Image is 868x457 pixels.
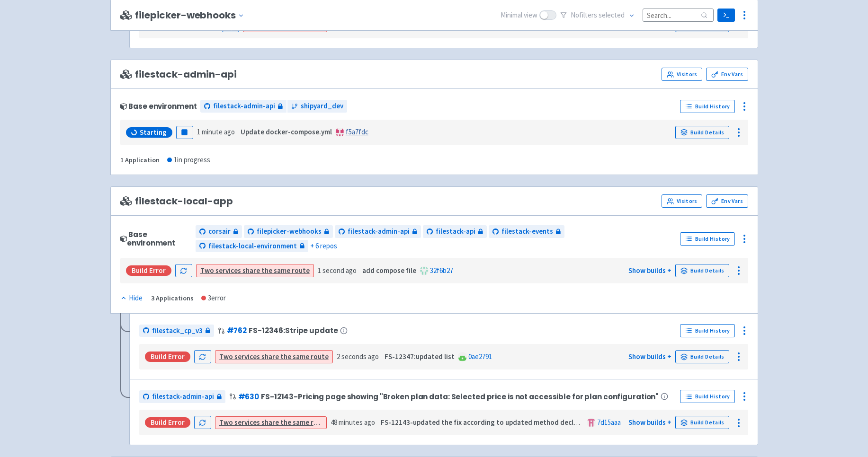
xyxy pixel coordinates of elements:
span: filestack-events [501,226,553,237]
a: Env Vars [706,68,748,81]
span: FS-12346:Stripe update [249,326,338,334]
a: Show builds + [628,418,671,427]
a: filestack-admin-api [335,225,421,238]
div: 3 Applications [151,293,194,304]
a: Visitors [662,194,702,208]
a: Build History [680,100,735,113]
a: filestack-admin-api [200,100,286,113]
a: Build Details [675,350,729,363]
span: shipyard_dev [301,101,343,112]
span: filestack-admin-api [213,101,275,112]
strong: FS-12347:updated list [385,352,455,361]
a: Env Vars [706,194,748,208]
button: filepicker-webhooks [135,10,248,21]
div: 1 in progress [167,155,210,166]
a: filestack-admin-api [139,390,225,403]
button: Pause [176,126,193,139]
span: filestack-admin-api [348,226,410,237]
a: Build History [680,232,735,246]
a: #630 [238,392,260,402]
span: filestack-local-environment [208,241,297,252]
div: Build Error [126,265,171,276]
strong: Update docker-compose.yml [241,127,332,136]
span: filestack-api [436,226,475,237]
a: 32f6b27 [430,266,453,275]
a: Two services share the same route [219,352,329,361]
a: corsair [196,225,242,238]
time: 2 seconds ago [337,352,379,361]
a: filestack-events [489,225,564,238]
time: 1 minute ago [197,127,235,136]
a: Build History [680,390,735,403]
span: filepicker-webhooks [257,226,322,237]
span: Minimal view [501,10,537,21]
a: Terminal [717,9,735,22]
div: 1 Application [120,155,160,166]
div: Build Error [145,352,190,362]
input: Search... [643,9,714,21]
a: Show builds + [628,266,671,275]
a: shipyard_dev [287,100,347,113]
a: Build Details [675,416,729,429]
span: FS-12143-Pricing page showing "Broken plan data: Selected price is not accessible for plan config... [261,393,659,401]
a: filestack_cp_v3 [139,325,214,337]
a: Two services share the same route [219,418,329,427]
button: Hide [120,293,143,304]
span: filestack-admin-api [120,69,237,80]
a: #762 [227,325,247,335]
span: filestack-local-app [120,196,233,207]
span: selected [599,10,625,19]
strong: FS-12143-updated the fix according to updated method declaration [381,418,597,427]
a: Build History [680,324,735,337]
a: 0ae2791 [468,352,492,361]
span: Starting [140,128,167,137]
span: corsair [208,226,231,237]
span: filestack-admin-api [152,391,214,402]
div: Build Error [145,417,190,428]
div: 3 error [201,293,226,304]
a: 7d15aaa [597,418,621,427]
a: filestack-local-environment [196,240,308,253]
span: No filter s [571,10,625,21]
a: f5a7fdc [346,127,368,136]
a: Show builds + [628,352,671,361]
div: Base environment [120,230,192,247]
div: Hide [120,293,143,304]
a: Visitors [662,68,702,81]
a: filepicker-webhooks [244,225,333,238]
span: + 6 repos [310,241,337,252]
a: filestack-api [423,225,487,238]
a: Build Details [675,126,729,139]
time: 48 minutes ago [331,418,375,427]
time: 1 second ago [318,266,357,275]
strong: add compose file [362,266,416,275]
div: Base environment [120,102,197,110]
span: filestack_cp_v3 [152,325,203,336]
a: Two services share the same route [200,266,310,275]
a: Build Details [675,264,729,277]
